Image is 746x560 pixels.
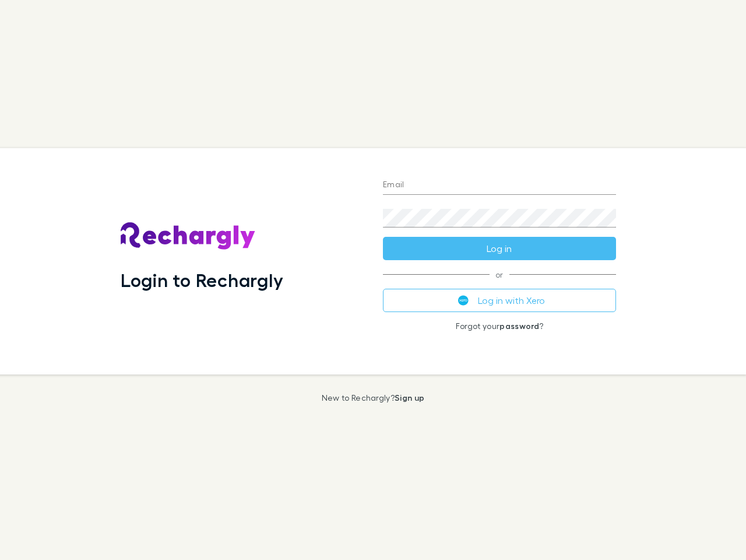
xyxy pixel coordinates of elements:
img: Rechargly's Logo [121,222,256,250]
button: Log in [383,237,616,260]
h1: Login to Rechargly [121,269,283,291]
img: Xero's logo [458,295,469,306]
a: password [499,321,539,331]
p: Forgot your ? [383,321,616,331]
p: New to Rechargly? [322,393,425,402]
a: Sign up [395,393,424,402]
button: Log in with Xero [383,289,616,312]
span: or [383,274,616,275]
